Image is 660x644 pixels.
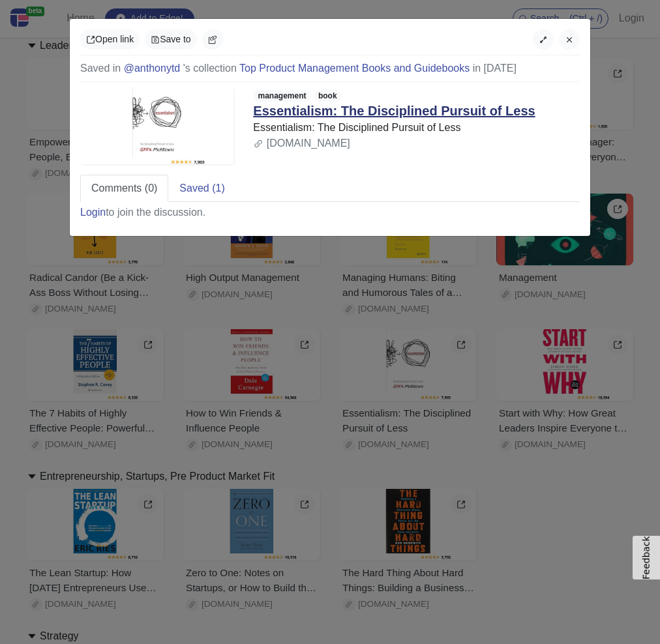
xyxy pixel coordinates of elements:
[80,175,168,202] a: Comments (0)
[253,90,310,102] span: management
[80,63,121,74] span: Saved in
[168,175,235,202] a: Saved (1)
[80,205,205,220] div: to join the discussion.
[124,63,181,74] a: @anthonytd
[641,536,652,580] span: Feedback
[253,104,535,118] a: Essentialism: The Disciplined Pursuit of Less
[202,29,223,50] button: Copy link
[80,29,140,50] a: Open link
[533,29,554,50] button: Expand view
[239,63,470,74] a: Top Product Management Books and Guidebooks
[253,136,580,151] div: www.amazon.com
[267,138,350,149] span: [DOMAIN_NAME]
[145,29,196,50] button: Save to
[473,63,517,74] span: in [DATE]
[80,207,106,218] a: Login
[183,63,237,74] span: 's collection
[253,120,580,136] div: Essentialism: The Disciplined Pursuit of Less
[314,90,342,102] span: book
